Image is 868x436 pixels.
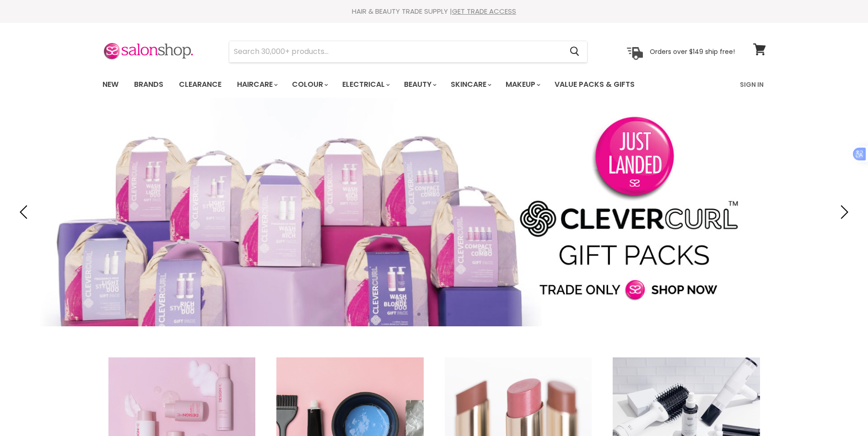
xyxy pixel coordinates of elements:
input: Search [229,41,563,62]
div: HAIR & BEAUTY TRADE SUPPLY | [91,7,777,16]
a: Makeup [499,75,546,94]
a: Electrical [335,75,395,94]
a: Value Packs & Gifts [548,75,642,94]
li: Page dot 2 [427,313,431,316]
a: Haircare [230,75,283,94]
a: Beauty [397,75,442,94]
li: Page dot 4 [447,313,451,316]
nav: Main [91,71,777,98]
li: Page dot 1 [417,313,421,316]
button: Previous [16,203,34,221]
form: Product [229,41,588,63]
ul: Main menu [96,71,688,98]
a: Clearance [172,75,228,94]
a: New [96,75,125,94]
a: Sign In [734,75,769,94]
a: Colour [285,75,334,94]
button: Next [834,203,852,221]
a: GET TRADE ACCESS [452,6,516,16]
li: Page dot 3 [437,313,441,316]
button: Search [563,41,587,62]
a: Brands [127,75,170,94]
a: Skincare [444,75,497,94]
p: Orders over $149 ship free! [650,47,735,55]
